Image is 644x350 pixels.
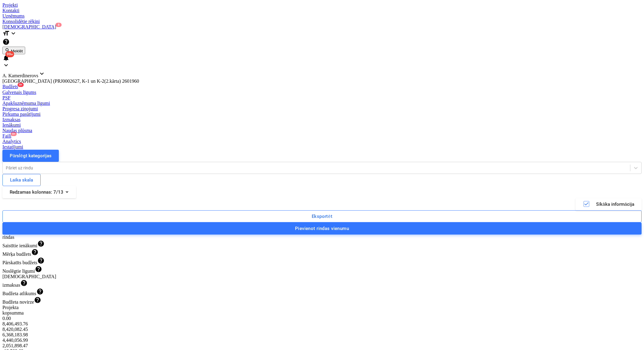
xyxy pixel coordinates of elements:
[2,222,642,235] button: Pievienot rindas vienumu
[2,274,57,288] div: [DEMOGRAPHIC_DATA] izmaksas
[2,84,642,89] div: Budžets
[2,133,642,139] a: Faili9+
[2,288,57,296] div: Budžeta atlikums
[2,8,642,13] a: Kontakti
[31,248,39,256] span: help
[38,70,45,77] i: keyboard_arrow_down
[2,73,38,78] span: A. Kamerdinerovs
[20,279,28,287] span: help
[2,84,642,89] a: Budžets9+
[614,321,644,350] iframe: Chat Widget
[2,321,57,327] div: 8,406,493.76
[10,176,33,184] div: Laika skala
[2,174,41,186] button: Laika skala
[2,24,642,30] a: [DEMOGRAPHIC_DATA]8
[18,83,24,87] span: 9+
[37,240,45,247] span: help
[2,305,33,316] div: Projekta kopsumma
[2,316,57,321] div: 0.00
[2,150,59,162] button: Pārslēgt kategorijas
[34,296,41,304] span: help
[2,240,57,248] div: Saistītie ienākumi
[2,343,28,348] span: 2,051,898.47
[312,212,332,220] div: Eksportēt
[5,48,10,52] span: search
[575,198,642,210] button: Sīkāka informācija
[10,188,69,196] div: Redzamas kolonnas : 7/13
[2,90,642,95] a: Galvenais līgums
[10,30,17,37] i: keyboard_arrow_down
[2,54,10,62] i: notifications
[2,128,642,133] a: Naudas plūsma
[295,225,349,232] div: Pievienot rindas vienumu
[2,30,10,37] i: format_size
[583,200,634,208] div: Sīkāka informācija
[2,144,642,150] a: Iestatījumi
[2,62,10,69] i: keyboard_arrow_down
[2,210,642,222] button: Eksportēt
[2,133,642,139] div: Faili
[2,248,57,257] div: Mērķa budžets
[35,265,42,273] span: help
[2,122,642,128] a: Ienākumi
[2,2,642,8] a: Projekti
[2,257,57,265] div: Pārskatīts budžets
[2,106,642,112] a: Progresa ziņojumi
[2,332,57,338] div: 6,368,183.98
[2,19,642,24] a: Konsolidētie rēķini
[2,327,28,332] span: 8,420,082.45
[2,186,76,198] button: Redzamas kolonnas:7/13
[2,78,642,84] div: [GEOGRAPHIC_DATA] (PRJ0002627, K-1 un K-2(2.kārta) 2601960
[2,24,642,30] div: [DEMOGRAPHIC_DATA]
[2,139,642,144] a: Analytics
[10,152,52,160] div: Pārslēgt kategorijas
[2,117,642,122] a: Izmaksas
[2,95,642,101] a: PSF
[2,338,28,343] span: 4,440,056.99
[55,23,62,27] span: 8
[2,47,25,54] button: Meklēt
[5,51,14,57] span: 99+
[2,13,642,19] a: Uzņēmums
[2,112,642,117] a: Pirkuma pasūtījumi
[2,296,57,305] div: Budžeta novirze
[36,288,44,295] span: help
[2,38,10,45] i: Zināšanu pamats
[2,235,33,240] div: rindas
[2,101,642,106] a: Apakšuzņēmuma līgumi
[37,257,45,264] span: help
[2,265,57,274] div: Noslēgtie līgumi
[11,132,17,136] span: 9+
